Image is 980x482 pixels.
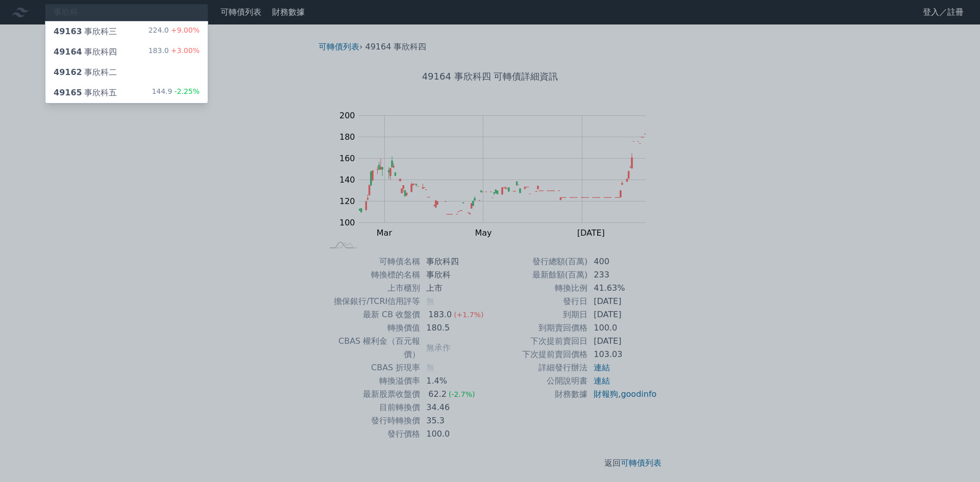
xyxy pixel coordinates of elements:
[929,433,980,482] iframe: Chat Widget
[149,26,200,38] div: 224.0
[54,88,82,97] span: 49165
[169,46,200,55] span: +3.00%
[149,46,200,58] div: 183.0
[54,46,117,58] div: 事欣科四
[169,26,200,34] span: +9.00%
[152,87,200,99] div: 144.9
[45,21,208,42] a: 49163事欣科三 224.0+9.00%
[54,26,117,38] div: 事欣科三
[54,87,117,99] div: 事欣科五
[54,47,82,57] span: 49164
[45,83,208,103] a: 49165事欣科五 144.9-2.25%
[45,62,208,83] a: 49162事欣科二
[172,87,200,95] span: -2.25%
[45,42,208,62] a: 49164事欣科四 183.0+3.00%
[929,433,980,482] div: 聊天小工具
[54,67,82,77] span: 49162
[54,66,117,79] div: 事欣科二
[54,27,82,36] span: 49163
